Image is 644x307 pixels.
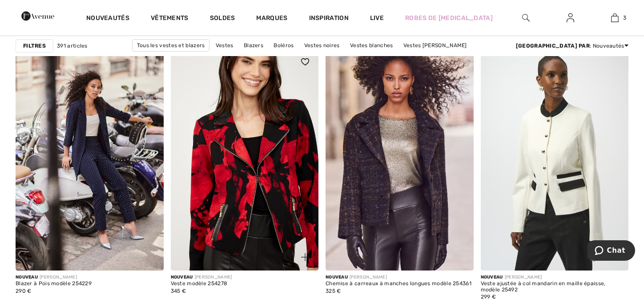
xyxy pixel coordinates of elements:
[301,253,309,261] img: plus_v2.svg
[16,48,164,271] img: Blazer à Pois modèle 254229. Marine
[132,39,210,52] a: Tous les vestes et blazers
[346,40,398,51] a: Vestes blanches
[301,58,309,65] img: heart_black_full.svg
[171,274,232,281] div: [PERSON_NAME]
[16,274,92,281] div: [PERSON_NAME]
[370,13,384,23] a: Live
[239,40,268,51] a: Blazers
[481,274,629,281] div: [PERSON_NAME]
[611,12,619,23] img: Mon panier
[16,281,92,287] div: Blazer à Pois modèle 254229
[23,42,46,50] strong: Filtres
[211,40,238,51] a: Vestes
[522,12,530,23] img: recherche
[516,43,590,49] strong: [GEOGRAPHIC_DATA] par
[57,42,88,50] span: 391 articles
[309,14,349,24] span: Inspiration
[481,294,496,300] span: 299 €
[623,14,626,22] span: 3
[171,288,186,294] span: 345 €
[269,40,298,51] a: Boléros
[171,281,232,287] div: Veste modèle 254278
[405,13,493,23] a: Robes de [MEDICAL_DATA]
[256,14,287,24] a: Marques
[171,275,193,280] span: Nouveau
[481,48,629,271] img: Veste ajustée à col mandarin en maille épaisse, modèle 25492. Vanille/Noir
[481,281,629,293] div: Veste ajustée à col mandarin en maille épaisse, modèle 25492
[171,48,319,271] a: Veste modèle 254278. Red/black
[326,274,471,281] div: [PERSON_NAME]
[16,288,32,294] span: 290 €
[567,12,574,23] img: Mes infos
[481,275,503,280] span: Nouveau
[516,42,628,50] div: : Nouveautés
[86,14,129,24] a: Nouveautés
[326,275,348,280] span: Nouveau
[210,14,235,24] a: Soldes
[21,7,54,25] img: 1ère Avenue
[559,12,581,24] a: Se connecter
[316,52,361,63] a: Vestes bleues
[593,12,636,23] a: 3
[326,281,471,287] div: Chemise à carreaux à manches longues modèle 254361
[151,14,189,24] a: Vêtements
[16,275,38,280] span: Nouveau
[300,40,344,51] a: Vestes noires
[326,288,341,294] span: 325 €
[242,52,314,63] a: Vestes [PERSON_NAME]
[588,240,635,263] iframe: Ouvre un widget dans lequel vous pouvez chatter avec l’un de nos agents
[326,48,474,271] img: Chemise à carreaux à manches longues modèle 254361. Navy/copper
[399,40,471,51] a: Vestes [PERSON_NAME]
